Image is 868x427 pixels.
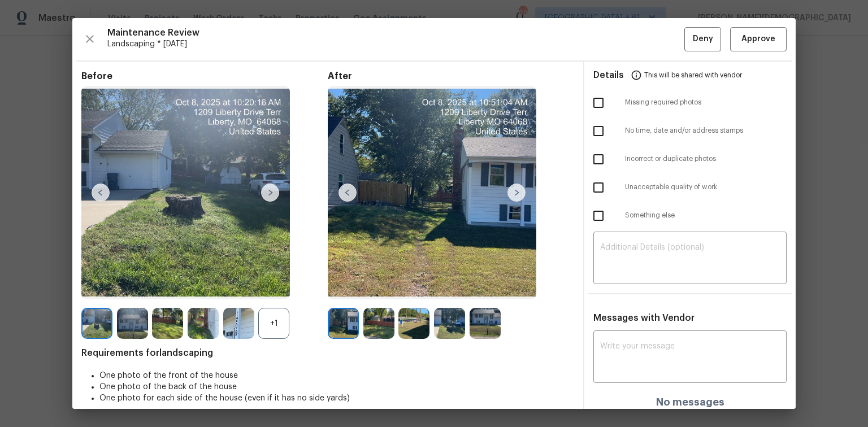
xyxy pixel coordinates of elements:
div: Missing required photos [584,89,796,117]
div: No time, date and/or address stamps [584,117,796,145]
span: Before [81,71,328,82]
img: right-chevron-button-url [261,184,279,202]
span: Missing required photos [625,98,787,107]
button: Approve [730,27,787,51]
span: Unacceptable quality of work [625,182,787,192]
span: Approve [741,32,775,46]
img: left-chevron-button-url [338,184,357,202]
li: One photo for each side of the house (even if it has no side yards) [99,393,574,404]
span: Details [593,62,624,89]
h4: No messages [656,396,724,408]
span: Messages with Vendor [593,313,695,323]
span: Deny [693,32,713,46]
li: One photo of the back of the house [99,381,574,393]
span: Requirements for landscaping [81,347,574,359]
span: Maintenance Review [107,27,684,38]
span: After [328,71,574,82]
img: right-chevron-button-url [507,184,526,202]
span: Incorrect or duplicate photos [625,154,787,164]
span: Landscaping * [DATE] [107,38,684,50]
span: Something else [625,211,787,220]
div: Incorrect or duplicate photos [584,145,796,173]
span: This will be shared with vendor [644,62,742,89]
div: Something else [584,202,796,230]
div: Unacceptable quality of work [584,173,796,202]
div: +1 [258,308,289,339]
span: No time, date and/or address stamps [625,126,787,136]
li: One photo of the front of the house [99,370,574,381]
button: Deny [684,27,721,51]
img: left-chevron-button-url [92,184,110,202]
